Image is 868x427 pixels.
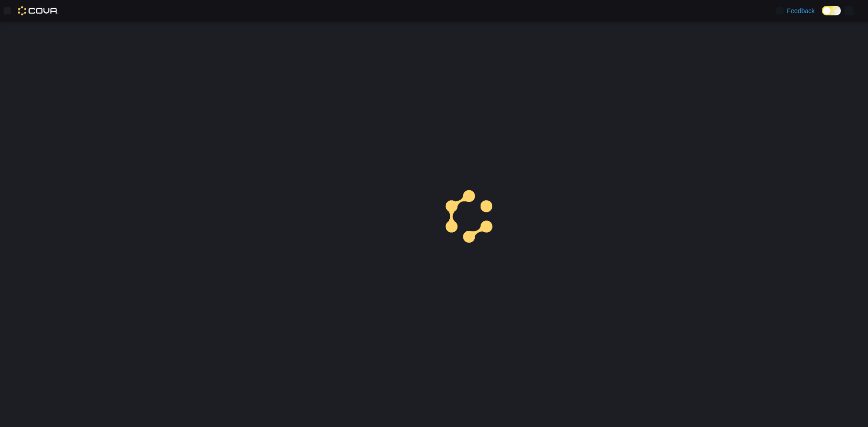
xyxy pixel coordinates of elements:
span: Dark Mode [822,15,822,16]
input: Dark Mode [822,6,841,15]
span: Feedback [787,6,815,15]
img: cova-loader [434,183,502,251]
a: Feedback [773,2,818,20]
img: Cova [18,6,58,15]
